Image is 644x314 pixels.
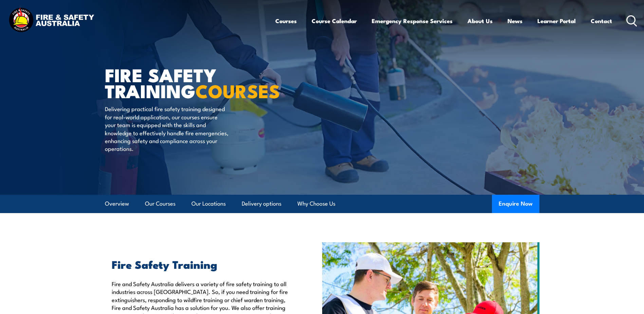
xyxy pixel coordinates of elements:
h1: FIRE SAFETY TRAINING [105,67,273,98]
a: About Us [467,12,493,30]
p: Delivering practical fire safety training designed for real-world application, our courses ensure... [105,105,229,152]
button: Enquire Now [492,195,539,213]
a: Learner Portal [537,12,576,30]
a: Emergency Response Services [372,12,453,30]
a: Our Locations [191,195,226,213]
a: News [508,12,522,30]
a: Contact [591,12,612,30]
a: Overview [105,195,129,213]
a: Courses [275,12,297,30]
a: Our Courses [145,195,176,213]
a: Why Choose Us [297,195,335,213]
strong: COURSES [196,76,280,104]
a: Course Calendar [312,12,357,30]
a: Delivery options [242,195,281,213]
h2: Fire Safety Training [112,259,291,269]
